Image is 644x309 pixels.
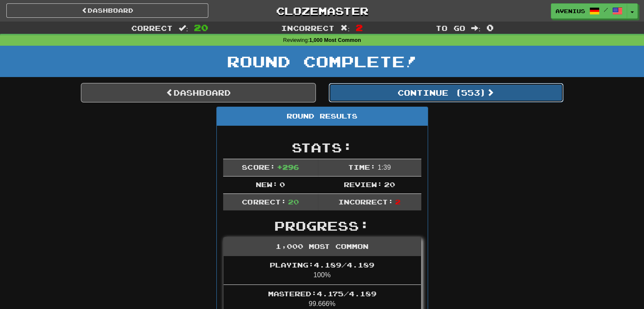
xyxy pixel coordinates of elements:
span: New: [256,180,278,188]
span: 2 [356,22,363,33]
span: 20 [194,22,208,33]
span: Correct [131,24,173,32]
h2: Progress: [223,219,421,233]
span: : [179,25,188,32]
span: 2 [395,198,401,206]
a: Dashboard [81,83,316,102]
span: : [340,25,350,32]
strong: 1,000 Most Common [309,37,361,43]
span: Avenius [556,7,585,15]
span: 0 [486,22,494,33]
button: Continue (553) [329,83,564,102]
span: : [471,25,481,32]
a: Dashboard [6,3,208,18]
a: Avenius / [551,3,627,19]
span: 0 [279,180,285,188]
h1: Round Complete! [3,53,641,70]
span: Incorrect [281,24,334,32]
span: Score: [242,163,275,171]
span: 20 [384,180,395,188]
span: 20 [288,198,299,206]
div: 1,000 Most Common [224,237,421,256]
h2: Stats: [223,141,421,154]
span: / [604,7,608,13]
span: Mastered: 4.175 / 4.189 [268,290,376,298]
span: Time: [348,163,376,171]
span: Incorrect: [338,198,393,206]
span: Playing: 4.189 / 4.189 [270,261,374,269]
a: Clozemaster [221,3,423,18]
span: Review: [344,180,382,188]
span: To go [436,24,465,32]
li: 100% [224,256,421,285]
span: Correct: [242,198,286,206]
span: + 296 [277,163,299,171]
span: 1 : 39 [378,164,391,171]
div: Round Results [217,107,428,126]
